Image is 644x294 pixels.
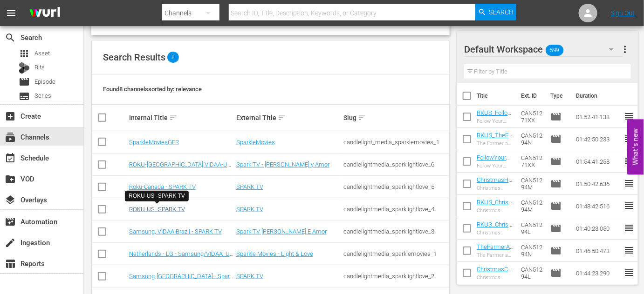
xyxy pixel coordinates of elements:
[477,109,512,123] a: RKUS_FollowYourHeart99
[34,63,45,72] span: Bits
[343,206,448,213] div: candlelightmedia_sparklightlove_4
[167,52,179,63] span: 8
[517,262,547,284] td: CAN51294L
[551,200,562,212] span: Episode
[477,132,514,160] a: RKUS_TheFarmerAndTheBelle_SavingSantaland
[19,62,30,73] div: Bits
[34,49,50,58] span: Asset
[573,150,624,173] td: 01:54:41.258
[573,240,624,262] td: 01:46:50.473
[573,106,624,128] td: 01:52:41.138
[19,76,30,87] span: Episode
[551,223,562,234] span: Episode
[624,155,635,167] span: reorder
[343,139,448,146] div: candlelight_media_sparklemovies_1
[517,173,547,195] td: CAN51294M
[129,192,185,200] div: ROKU-US -SPARK TV
[477,252,514,258] div: The Farmer and the Belle – Saving Santaland
[477,176,514,190] a: ChristmasHarmony_Wurl
[571,83,627,109] th: Duration
[477,221,512,242] a: RKUS_ChristmasCupcakes
[236,228,327,235] a: Spark TV [PERSON_NAME] E Amor
[129,250,233,264] a: Netherlands - LG - Samsung/VIDAA_UK - Sparkle Movies
[624,200,635,211] span: reorder
[573,173,624,195] td: 01:50:42.636
[6,7,17,19] span: menu
[517,150,547,173] td: CAN51271XX
[464,36,622,62] div: Default Workspace
[627,120,644,175] button: Open Feedback Widget
[19,91,30,102] span: Series
[477,199,513,213] a: RKUS_ChristmasHarmony
[620,38,631,60] button: more_vert
[236,273,263,280] a: SPARK TV
[477,207,514,214] div: Christmas Harmony
[624,245,635,256] span: reorder
[624,222,635,234] span: reorder
[343,228,448,235] div: candlelightmedia_sparklightlove_3
[517,240,547,262] td: CAN51294N
[129,183,196,190] a: Roku-Canada - SPARK TV
[169,114,178,122] span: sort
[129,112,233,123] div: Internal Title
[343,250,448,257] div: candlelightmedia_sparklemovies_1
[5,258,16,269] span: Reports
[343,273,448,280] div: candlelightmedia_sparklightlove_2
[34,91,51,100] span: Series
[573,195,624,217] td: 01:48:42.516
[343,161,448,168] div: candlelightmedia_sparklightlove_6
[5,237,16,248] span: Ingestion
[236,206,263,213] a: SPARK TV
[477,154,514,168] a: FollowYourHeart99_Wurl
[477,118,514,124] div: Follow Your Heart
[236,250,313,257] a: Sparkle Movies - Light & Love
[129,228,222,235] a: Samsung, VIDAA Brazil - SPARK TV
[477,243,514,271] a: TheFarmerAndTheBelle_SavingSantaland_Wurl
[343,112,448,123] div: Slug
[34,77,55,87] span: Episode
[624,178,635,189] span: reorder
[477,185,514,191] div: Christmas Harmony
[22,2,67,24] img: ans4CAIJ8jUAAAAAAAAAAAAAAAAAAAAAAAAgQb4GAAAAAAAAAAAAAAAAAAAAAAAAJMjXAAAAAAAAAAAAAAAAAAAAAAAAgAT5G...
[278,114,286,122] span: sort
[477,274,514,281] div: Christmas Cupcakes
[5,153,16,164] span: Schedule
[489,4,514,20] span: Search
[477,266,512,280] a: ChristmasCupcakes_Wurl
[546,40,564,60] span: 599
[611,9,635,17] a: Sign Out
[236,161,329,168] a: Spark TV - [PERSON_NAME] y Amor
[5,194,16,206] span: Overlays
[5,132,16,143] span: Channels
[477,163,514,169] div: Follow Your Heart
[624,267,635,278] span: reorder
[551,178,562,189] span: Episode
[551,245,562,256] span: Episode
[129,206,185,213] a: ROKU-US -SPARK TV
[5,216,16,227] span: Automation
[477,230,514,236] div: Christmas Cupcakes
[517,217,547,240] td: CAN51294L
[573,128,624,150] td: 01:42:50.233
[573,217,624,240] td: 01:40:23.050
[551,134,562,145] span: Episode
[5,111,16,122] span: Create
[551,156,562,167] span: Episode
[551,267,562,279] span: Episode
[236,183,263,190] a: SPARK TV
[103,86,202,93] span: Found 8 channels sorted by: relevance
[129,161,232,182] a: ROKU-[GEOGRAPHIC_DATA],VIDAA-US - Spanish - Spark TV - [PERSON_NAME] y Amor
[624,111,635,122] span: reorder
[624,133,635,144] span: reorder
[573,262,624,284] td: 01:44:23.290
[129,273,233,287] a: Samsung-[GEOGRAPHIC_DATA] - Spark TV
[236,112,341,123] div: External Title
[477,83,515,109] th: Title
[551,111,562,122] span: Episode
[103,52,165,63] span: Search Results
[5,174,16,185] span: VOD
[19,48,30,59] span: Asset
[343,183,448,190] div: candlelightmedia_sparklightlove_5
[620,44,631,55] span: more_vert
[5,32,16,43] span: Search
